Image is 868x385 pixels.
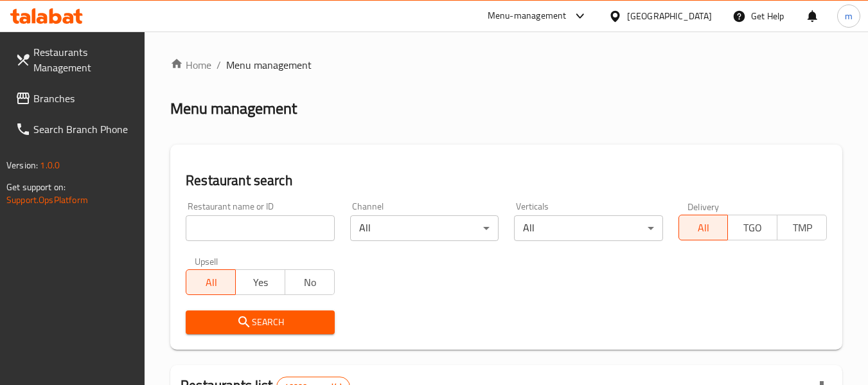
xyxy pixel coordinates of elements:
[290,273,330,292] span: No
[170,57,842,73] nav: breadcrumb
[5,83,145,114] a: Branches
[684,219,723,237] span: All
[186,269,236,295] button: All
[196,314,324,330] span: Search
[186,310,334,334] button: Search
[627,9,712,23] div: [GEOGRAPHIC_DATA]
[5,37,145,83] a: Restaurants Management
[783,219,822,237] span: TMP
[845,9,853,23] span: m
[350,215,499,241] div: All
[186,215,334,241] input: Search for restaurant name or ID..
[235,269,285,295] button: Yes
[191,273,231,292] span: All
[678,215,729,240] button: All
[5,114,145,145] a: Search Branch Phone
[777,215,827,240] button: TMP
[733,219,772,237] span: TGO
[40,157,60,174] span: 1.0.0
[217,57,221,73] li: /
[33,44,135,75] span: Restaurants Management
[170,98,297,119] h2: Menu management
[241,273,280,292] span: Yes
[285,269,335,295] button: No
[727,215,777,240] button: TGO
[488,8,567,24] div: Menu-management
[186,171,827,190] h2: Restaurant search
[33,91,135,106] span: Branches
[687,202,720,211] label: Delivery
[6,157,38,174] span: Version:
[170,57,211,73] a: Home
[226,57,312,73] span: Menu management
[6,179,66,195] span: Get support on:
[195,256,218,265] label: Upsell
[6,192,88,208] a: Support.OpsPlatform
[514,215,662,241] div: All
[33,121,135,137] span: Search Branch Phone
